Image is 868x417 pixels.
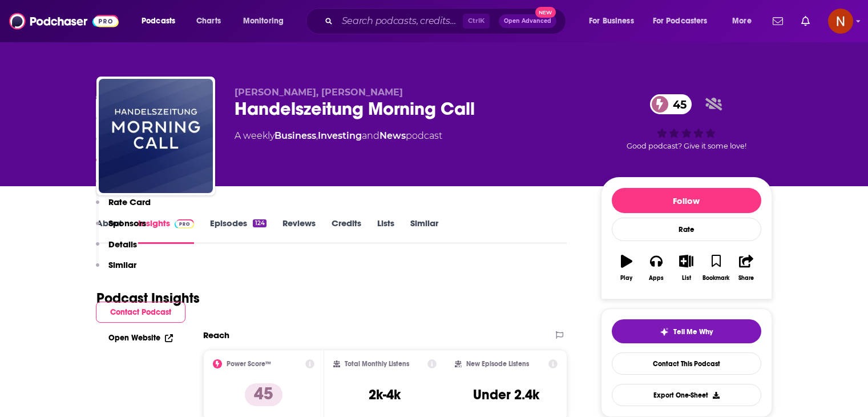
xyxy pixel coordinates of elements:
h3: 2k-4k [369,386,401,403]
button: Follow [612,188,761,213]
button: Open AdvancedNew [499,14,556,28]
span: For Business [589,13,634,29]
button: open menu [724,12,766,30]
button: tell me why sparkleTell Me Why [612,319,761,343]
a: Open Website [108,333,173,343]
button: Contact Podcast [96,302,185,323]
a: Similar [410,218,438,244]
div: Bookmark [703,275,729,282]
span: Good podcast? Give it some love! [627,142,746,150]
div: List [682,275,691,282]
div: Search podcasts, credits, & more... [317,8,577,34]
h2: Reach [203,330,229,340]
span: 45 [661,94,692,114]
a: Business [274,130,316,141]
span: Logged in as AdelNBM [828,9,853,34]
button: Sponsors [96,218,146,239]
img: User Profile [828,9,853,34]
div: Share [738,275,754,282]
div: A weekly podcast [235,129,442,143]
a: Investing [318,130,362,141]
div: Rate [612,218,761,241]
p: Similar [108,259,136,270]
input: Search podcasts, credits, & more... [337,12,463,30]
button: open menu [235,12,298,30]
div: Apps [649,275,664,282]
p: Sponsors [108,218,146,228]
button: open menu [134,12,190,30]
span: For Podcasters [653,13,708,29]
span: More [732,13,752,29]
a: Episodes124 [210,218,266,244]
p: 45 [245,383,282,406]
button: Share [731,247,761,288]
img: Handelszeitung Morning Call [99,79,213,193]
h3: Under 2.4k [473,386,539,403]
h2: Total Monthly Listens [345,360,409,368]
span: Ctrl K [463,14,490,29]
a: Lists [377,218,394,244]
button: Play [612,247,641,288]
a: Contact This Podcast [612,352,761,375]
span: Open Advanced [504,18,551,24]
h2: New Episode Listens [466,360,529,368]
a: Charts [189,12,228,30]
a: Show notifications dropdown [797,11,814,31]
a: 45 [650,94,692,114]
span: Charts [196,13,221,29]
a: Credits [332,218,361,244]
p: Details [108,239,137,250]
span: and [362,130,380,141]
button: open menu [645,12,724,30]
a: Reviews [282,218,316,244]
a: News [380,130,406,141]
span: Monitoring [243,13,284,29]
button: Similar [96,259,136,280]
button: Show profile menu [828,9,853,34]
button: open menu [581,12,648,30]
img: Podchaser - Follow, Share and Rate Podcasts [9,10,119,32]
button: Bookmark [701,247,731,288]
div: Play [620,275,632,282]
div: 45Good podcast? Give it some love! [601,87,772,158]
h2: Power Score™ [227,360,271,368]
button: Apps [641,247,671,288]
span: Tell Me Why [673,327,713,336]
button: Details [96,239,137,260]
span: Podcasts [142,13,175,29]
span: [PERSON_NAME], [PERSON_NAME] [235,87,403,98]
span: New [535,7,556,18]
button: Export One-Sheet [612,384,761,406]
img: tell me why sparkle [660,327,669,336]
a: Show notifications dropdown [768,11,788,31]
span: , [316,130,318,141]
div: 124 [253,219,266,227]
button: List [671,247,701,288]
